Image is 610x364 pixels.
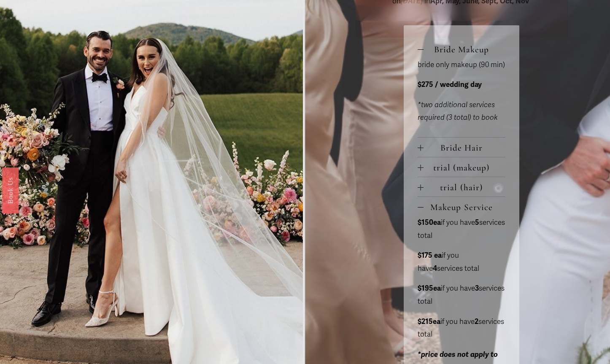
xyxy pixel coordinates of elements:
strong: $175 ea [418,251,442,260]
button: trial (makeup) [418,157,506,177]
p: if you have services total [418,282,506,308]
span: trial (makeup) [424,162,506,173]
span: Makeup Service [424,202,506,213]
span: Bride Hair [424,143,506,153]
p: if you have services total [418,315,506,341]
a: Book Us [2,167,19,213]
strong: $150ea [418,218,441,227]
button: Makeup Service [418,197,506,216]
strong: $215ea [418,317,440,326]
strong: 5 [475,218,479,227]
strong: 2 [475,317,478,326]
strong: $275 / wedding day [418,80,482,89]
p: bride only makeup (90 min) [418,59,506,72]
strong: 4 [433,264,437,273]
span: trial (hair) [424,182,506,193]
span: Bride Makeup [424,44,506,55]
button: Bride Makeup [418,39,506,59]
strong: $195ea [418,284,441,293]
strong: 3 [475,284,479,293]
div: Bride Makeup [418,59,506,137]
button: Bride Hair [418,138,506,157]
button: trial (hair) [418,177,506,197]
p: if you have services total [418,216,506,242]
p: if you have services total [418,249,506,275]
em: *two additional services required (3 total) to book [418,100,498,122]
